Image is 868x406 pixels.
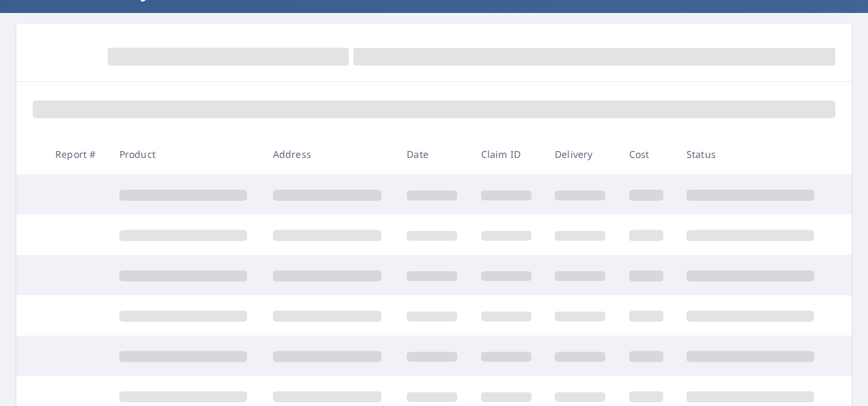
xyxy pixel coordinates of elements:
[262,134,396,174] th: Address
[676,134,829,174] th: Status
[544,134,618,174] th: Delivery
[44,134,108,174] th: Report #
[618,134,676,174] th: Cost
[470,134,544,174] th: Claim ID
[108,134,262,174] th: Product
[396,134,469,174] th: Date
